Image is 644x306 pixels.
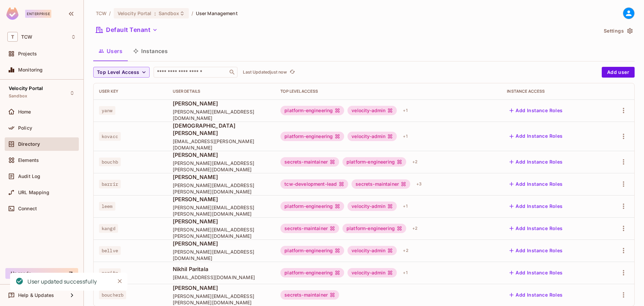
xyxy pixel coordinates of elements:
[400,245,411,256] div: + 2
[280,202,344,211] div: platform-engineering
[9,93,27,99] span: Sandbox
[18,51,37,56] span: Projects
[128,43,173,59] button: Instances
[109,10,111,16] li: /
[196,10,238,16] span: User Management
[352,179,410,189] div: secrets-maintainer
[154,11,156,16] span: :
[9,86,43,91] span: Velocity Portal
[173,240,270,247] span: [PERSON_NAME]
[173,160,270,173] span: [PERSON_NAME][EMAIL_ADDRESS][PERSON_NAME][DOMAIN_NAME]
[507,179,565,189] button: Add Instance Roles
[601,26,635,36] button: Settings
[173,151,270,159] span: [PERSON_NAME]
[173,204,270,217] span: [PERSON_NAME][EMAIL_ADDRESS][PERSON_NAME][DOMAIN_NAME]
[173,100,270,107] span: [PERSON_NAME]
[173,173,270,181] span: [PERSON_NAME]
[507,89,597,94] div: Instance Access
[342,224,406,233] div: platform-engineering
[400,105,410,116] div: + 1
[287,68,296,76] span: Click to refresh data
[173,284,270,292] span: [PERSON_NAME]
[173,265,270,273] span: Nikhil Paritala
[173,182,270,195] span: [PERSON_NAME][EMAIL_ADDRESS][PERSON_NAME][DOMAIN_NAME]
[6,7,18,20] img: SReyMgAAAABJRU5ErkJggg==
[93,43,128,59] button: Users
[192,10,193,16] li: /
[414,179,424,189] div: + 3
[280,106,344,115] div: platform-engineering
[243,70,287,75] p: Last Updated just now
[173,293,270,306] span: [PERSON_NAME][EMAIL_ADDRESS][PERSON_NAME][DOMAIN_NAME]
[18,125,32,131] span: Policy
[507,131,565,142] button: Add Instance Roles
[347,132,397,141] div: velocity-admin
[507,245,565,256] button: Add Instance Roles
[410,223,420,234] div: + 2
[93,25,160,35] button: Default Tenant
[173,89,270,94] div: User Details
[288,68,296,76] button: refresh
[347,202,397,211] div: velocity-admin
[507,290,565,300] button: Add Instance Roles
[18,109,31,115] span: Home
[115,276,125,286] button: Close
[602,67,635,78] button: Add user
[507,201,565,212] button: Add Instance Roles
[173,218,270,225] span: [PERSON_NAME]
[118,10,152,16] span: Velocity Portal
[93,67,150,78] button: Top Level Access
[99,106,115,115] span: yanw
[173,274,270,280] span: [EMAIL_ADDRESS][DOMAIN_NAME]
[507,157,565,167] button: Add Instance Roles
[280,89,496,94] div: Top Level Access
[18,67,43,73] span: Monitoring
[173,195,270,203] span: [PERSON_NAME]
[99,202,115,211] span: leem
[410,157,420,167] div: + 2
[400,201,410,212] div: + 1
[97,68,139,77] span: Top Level Access
[347,246,397,255] div: velocity-admin
[99,246,121,255] span: bellve
[7,32,18,42] span: T
[21,34,32,40] span: Workspace: TCW
[18,158,39,163] span: Elements
[280,268,344,277] div: platform-engineering
[96,10,106,16] span: the active workspace
[400,131,410,142] div: + 1
[280,224,339,233] div: secrets-maintainer
[99,224,118,233] span: kangd
[173,226,270,239] span: [PERSON_NAME][EMAIL_ADDRESS][PERSON_NAME][DOMAIN_NAME]
[347,268,397,277] div: velocity-admin
[18,141,40,147] span: Directory
[280,157,339,167] div: secrets-maintainer
[28,277,97,286] div: User updated successfully
[99,158,121,166] span: bouchb
[18,174,40,179] span: Audit Log
[280,179,348,189] div: tcw-development-lead
[400,267,410,278] div: + 1
[99,180,121,188] span: barrir
[280,132,344,141] div: platform-engineering
[507,267,565,278] button: Add Instance Roles
[342,157,406,167] div: platform-engineering
[173,138,270,151] span: [EMAIL_ADDRESS][PERSON_NAME][DOMAIN_NAME]
[99,89,162,94] div: User Key
[280,290,339,300] div: secrets-maintainer
[507,223,565,234] button: Add Instance Roles
[99,132,121,141] span: kovacc
[289,69,295,76] span: refresh
[18,206,37,211] span: Connect
[347,106,397,115] div: velocity-admin
[173,249,270,261] span: [PERSON_NAME][EMAIL_ADDRESS][DOMAIN_NAME]
[507,105,565,116] button: Add Instance Roles
[159,10,179,16] span: Sandbox
[280,246,344,255] div: platform-engineering
[173,108,270,121] span: [PERSON_NAME][EMAIL_ADDRESS][DOMAIN_NAME]
[18,190,49,195] span: URL Mapping
[173,122,270,137] span: [DEMOGRAPHIC_DATA][PERSON_NAME]
[25,10,51,18] div: Enterprise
